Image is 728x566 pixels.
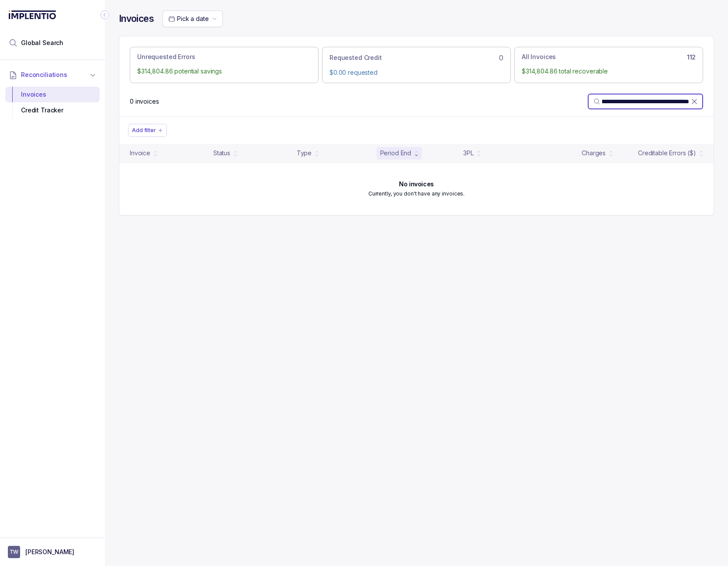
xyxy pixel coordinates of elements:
p: Unrequested Errors [137,52,195,61]
div: Type [297,149,312,157]
div: Reconciliations [5,85,100,120]
h6: No invoices [399,181,433,188]
h6: 112 [687,54,696,61]
div: 0 [329,52,503,63]
div: Status [213,149,230,157]
span: Pick a date [177,15,208,22]
button: Filter Chip Add filter [128,124,167,137]
p: Add filter [132,126,156,135]
p: Currently, you don't have any invoices. [368,189,465,198]
button: User initials[PERSON_NAME] [8,546,97,558]
div: Period End [380,149,412,157]
div: Remaining page entries [130,97,159,106]
search: Date Range Picker [168,14,208,23]
h4: Invoices [119,13,154,25]
p: $0.00 requested [329,68,503,77]
div: 3PL [463,149,474,157]
p: [PERSON_NAME] [25,548,74,556]
span: Global Search [21,38,63,47]
p: All Invoices [522,52,556,61]
p: $314,804.86 total recoverable [522,67,696,76]
div: Charges [582,149,606,157]
span: User initials [8,546,20,558]
ul: Action Tab Group [130,47,703,83]
div: Invoice [130,149,150,157]
p: Requested Credit [329,53,382,62]
div: Credit Tracker [12,102,93,118]
div: Collapse Icon [100,10,110,20]
div: Invoices [12,87,93,102]
p: $314,804.86 potential savings [137,67,311,76]
button: Date Range Picker [163,10,223,27]
div: Creditable Errors ($) [638,149,696,157]
p: 0 invoices [130,97,159,106]
ul: Filter Group [128,124,705,137]
span: Reconciliations [21,70,67,79]
button: Reconciliations [5,65,100,84]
